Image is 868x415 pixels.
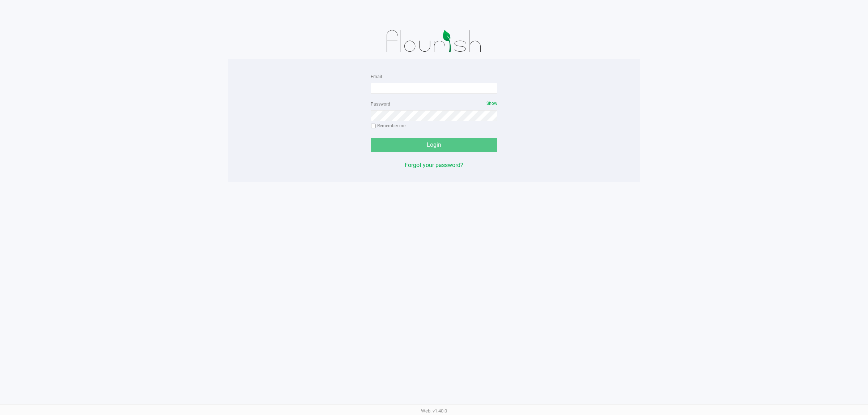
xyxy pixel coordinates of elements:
[371,124,376,129] input: Remember me
[421,408,447,414] span: Web: v1.40.0
[371,101,390,107] label: Password
[371,123,405,129] label: Remember me
[486,101,497,106] span: Show
[371,73,382,80] label: Email
[405,161,463,170] button: Forgot your password?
